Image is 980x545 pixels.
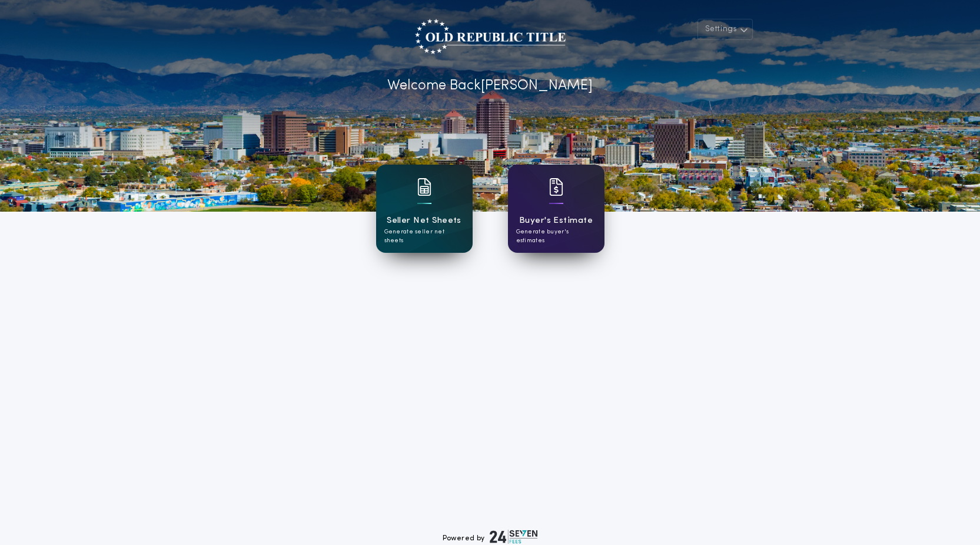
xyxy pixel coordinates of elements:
img: card icon [549,178,563,196]
p: Welcome Back [PERSON_NAME] [387,75,593,96]
div: Powered by [443,530,538,544]
h1: Buyer's Estimate [519,214,593,228]
p: Generate buyer's estimates [516,228,596,245]
p: Generate seller net sheets [384,228,464,245]
img: account-logo [415,19,566,54]
img: logo [490,530,538,544]
h1: Seller Net Sheets [387,214,461,228]
a: card iconSeller Net SheetsGenerate seller net sheets [376,165,473,253]
button: Settings [697,19,753,40]
img: card icon [417,178,431,196]
a: card iconBuyer's EstimateGenerate buyer's estimates [508,165,604,253]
